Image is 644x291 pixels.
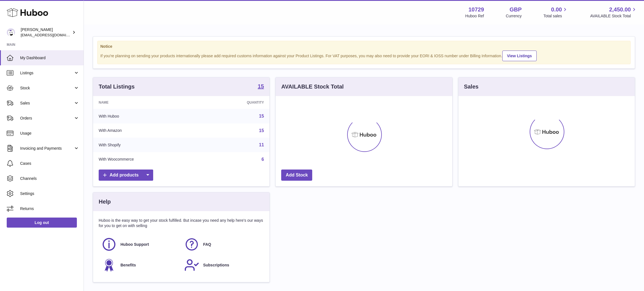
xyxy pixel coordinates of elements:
[7,218,77,228] a: Log out
[551,6,562,13] span: 0.00
[93,138,203,152] td: With Shopify
[93,109,203,123] td: With Huboo
[20,176,79,181] span: Channels
[20,70,74,76] span: Listings
[101,257,179,273] a: Benefits
[465,13,484,19] div: Huboo Ref
[20,131,79,136] span: Usage
[20,206,79,211] span: Returns
[506,13,522,19] div: Currency
[261,157,264,162] a: 6
[258,84,264,89] strong: 15
[120,242,149,247] span: Huboo Support
[502,51,537,61] a: View Listings
[20,101,74,106] span: Sales
[93,123,203,138] td: With Amazon
[184,257,261,273] a: Subscriptions
[184,237,261,252] a: FAQ
[510,6,522,13] strong: GBP
[120,263,136,268] span: Benefits
[203,242,211,247] span: FAQ
[258,84,264,90] a: 15
[20,191,79,196] span: Settings
[203,96,270,109] th: Quantity
[99,198,111,206] h3: Help
[21,27,71,38] div: [PERSON_NAME]
[20,161,79,166] span: Cases
[464,83,479,90] h3: Sales
[609,6,631,13] span: 2,450.00
[20,116,74,121] span: Orders
[590,6,637,19] a: 2,450.00 AVAILABLE Stock Total
[99,218,264,228] p: Huboo is the easy way to get your stock fulfilled. But incase you need any help here's our ways f...
[259,114,264,118] a: 15
[101,237,179,252] a: Huboo Support
[93,96,203,109] th: Name
[7,28,15,37] img: internalAdmin-10729@internal.huboo.com
[100,50,628,61] div: If you're planning on sending your products internationally please add required customs informati...
[20,55,79,61] span: My Dashboard
[590,13,637,19] span: AVAILABLE Stock Total
[20,85,74,91] span: Stock
[281,170,312,181] a: Add Stock
[543,6,568,19] a: 0.00 Total sales
[99,170,153,181] a: Add products
[20,146,74,151] span: Invoicing and Payments
[100,44,628,49] strong: Notice
[259,128,264,133] a: 15
[281,83,344,90] h3: AVAILABLE Stock Total
[93,152,203,167] td: With Woocommerce
[468,6,484,13] strong: 10729
[543,13,568,19] span: Total sales
[259,142,264,147] a: 11
[99,83,135,90] h3: Total Listings
[203,263,229,268] span: Subscriptions
[21,33,82,37] span: [EMAIL_ADDRESS][DOMAIN_NAME]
